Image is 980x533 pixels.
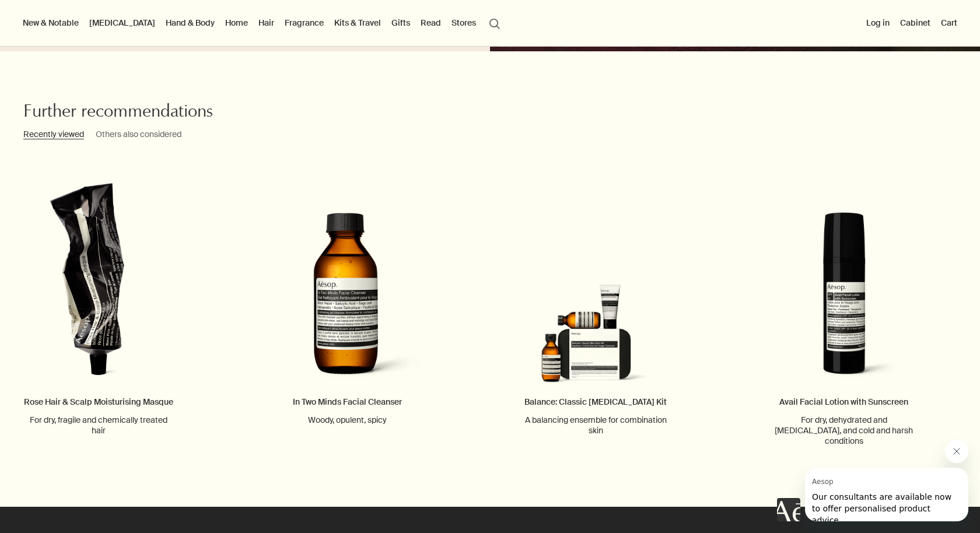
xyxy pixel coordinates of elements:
button: Open search [484,12,505,34]
iframe: no content [777,498,800,521]
a: Gifts [389,15,412,30]
a: Rose Hair & Scalp Moisturising Masque For dry, fragile and chemically treated hair Rose Hair & Sc... [12,156,185,436]
iframe: Message from Aesop [805,468,968,521]
a: Cabinet [898,15,933,30]
a: Home [223,15,250,30]
button: Cart [939,15,960,30]
a: Kits & Travel [332,15,383,30]
span: Our consultants are available now to offer personalised product advice. [7,24,146,57]
button: Log in [864,15,892,30]
a: Avail Facial Lotion with Sunscreen For dry, dehydrated and [MEDICAL_DATA], and cold and harsh con... [757,156,931,447]
iframe: Close message from Aesop [945,440,968,463]
a: Read [418,15,443,30]
button: New & Notable [20,15,81,30]
div: Aesop says "Our consultants are available now to offer personalised product advice.". Open messag... [777,440,968,521]
button: Stores [449,15,478,30]
a: Hair [256,15,276,30]
h3: Others also considered [96,128,181,142]
a: In Two Minds Facial Cleanser Woody, opulent, spicy In Two Minds Facial Cleanser [260,156,434,426]
a: Fragrance [282,15,326,30]
a: Hand & Body [163,15,217,30]
a: Balance: Classic [MEDICAL_DATA] Kit A balancing ensemble for combination skin Balance: Classic Sk... [509,156,682,436]
a: [MEDICAL_DATA] [87,15,157,30]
